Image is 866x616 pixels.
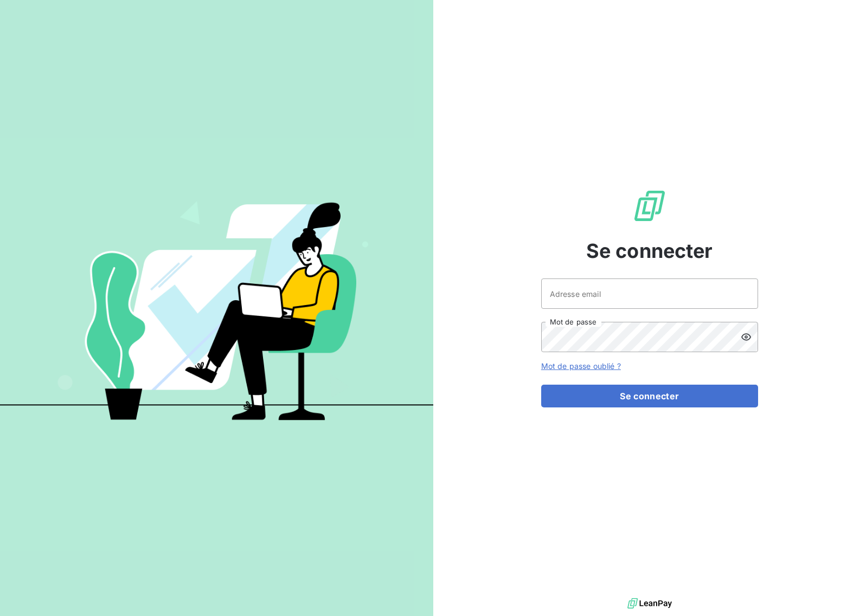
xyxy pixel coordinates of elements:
img: logo [627,595,672,612]
a: Mot de passe oublié ? [541,361,621,371]
button: Se connecter [541,385,758,407]
span: Se connecter [586,236,713,265]
img: Logo LeanPay [632,189,667,223]
input: placeholder [541,278,758,309]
